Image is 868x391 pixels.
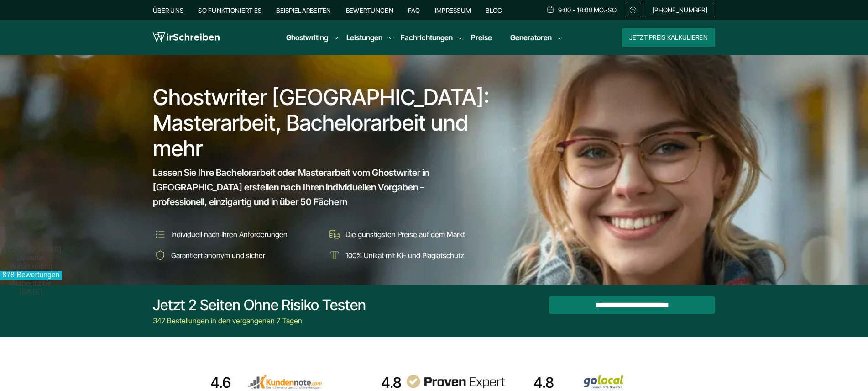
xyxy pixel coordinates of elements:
span: Lassen Sie Ihre Bachelorarbeit oder Masterarbeit vom Ghostwriter in [GEOGRAPHIC_DATA] erstellen n... [153,165,479,209]
a: Beispielarbeiten [276,6,331,14]
a: Preise [471,33,492,42]
li: Garantiert anonym und sicher [153,248,321,263]
img: Individuell nach Ihren Anforderungen [153,227,167,242]
div: 347 Bestellungen in den vergangenen 7 Tagen [153,315,366,326]
a: Über uns [153,6,183,14]
span: [PHONE_NUMBER] [653,6,707,14]
li: Die günstigsten Preise auf dem Markt [327,227,495,242]
a: So funktioniert es [198,6,261,14]
a: Blog [486,6,502,14]
a: Fachrichtungen [401,32,453,43]
img: Wirschreiben Bewertungen [558,375,658,389]
img: Die günstigsten Preise auf dem Markt [327,227,342,242]
span: 9:00 - 18:00 Mo.-So. [558,6,617,14]
button: Jetzt Preis kalkulieren [622,28,715,47]
a: Leistungen [346,32,382,43]
a: Ghostwriting [286,32,328,43]
img: Email [629,6,637,14]
img: logo wirschreiben [153,31,220,44]
h1: Ghostwriter [GEOGRAPHIC_DATA]: Masterarbeit, Bachelorarbeit und mehr [153,85,496,161]
a: FAQ [408,6,420,14]
img: Garantiert anonym und sicher [153,248,167,263]
img: Schedule [546,6,554,13]
a: [PHONE_NUMBER] [645,3,715,17]
img: provenexpert reviews [405,375,506,389]
div: Jetzt 2 Seiten ohne Risiko testen [153,296,366,314]
a: Bewertungen [346,6,393,14]
img: 100% Unikat mit KI- und Plagiatschutz [327,248,342,263]
a: Generatoren [510,32,552,43]
a: Impressum [435,6,471,14]
li: 100% Unikat mit KI- und Plagiatschutz [327,248,495,263]
img: kundennote [235,375,335,389]
li: Individuell nach Ihren Anforderungen [153,227,321,242]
